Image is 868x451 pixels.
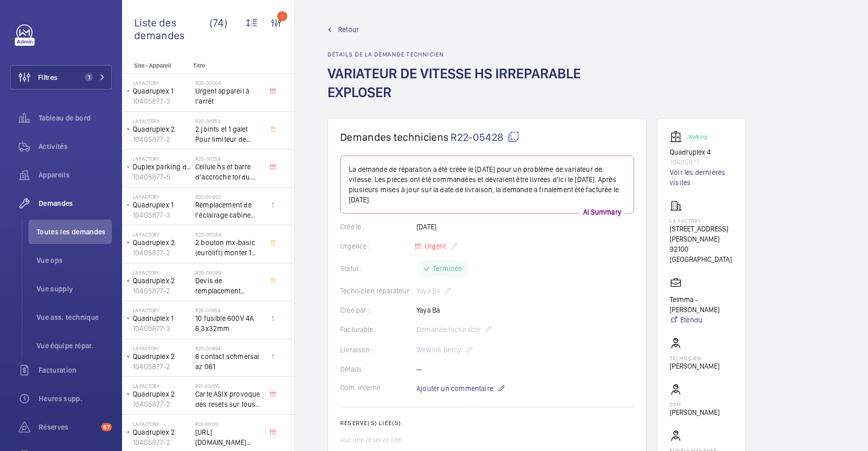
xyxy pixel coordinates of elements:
span: Réserves [39,422,97,432]
p: AI Summary [579,207,625,217]
h2: R20-00452 [195,194,262,200]
span: Remplacement de l’éclairage cabine par des bandes à led. 4 Quadruplex: 8 bandes led 230V de 2m+8 ... [195,200,262,220]
p: Titre [193,62,260,69]
h2: R20-00894 [195,345,262,351]
span: Appareils [39,170,112,180]
p: 10405877-2 [133,437,191,447]
p: La Factory [670,218,733,224]
p: La Factory [133,156,191,162]
p: Quadruplex 1 [133,313,191,323]
p: Quadruplex 2 [133,276,191,286]
span: Cellule hs et barre d’accroche tordu. [PERSON_NAME] redresser mais pas suffisant. Remplacement Ki... [195,162,262,182]
h2: R21-00065 [195,383,262,389]
a: Étendu [670,315,733,325]
p: La Factory [133,80,191,86]
span: Vue équipe répar. [37,341,112,351]
span: Demandes techniciens [340,131,448,143]
p: Quadruplex 2 [133,389,191,399]
span: R22-05428 [451,131,520,143]
span: 2 bouton mx-basic (eurolift) monter 1 bouton mx-basic (eurolift) descente [195,237,262,258]
p: Quadruplex 2 [133,124,191,134]
p: Technicien [670,355,720,361]
span: Demandes [39,198,112,208]
h2: R20-00258 [195,156,262,162]
p: 92100 [GEOGRAPHIC_DATA] [670,244,733,264]
h2: R20-00253 [195,118,262,124]
span: Vue ops [37,255,112,265]
span: Devis de remplacement bouton monter Mx-basic (eurolift) schindler [195,276,262,296]
p: La demande de réparation a été créée le [DATE] pour un problème de variateur de vitesse. Les pièc... [349,164,625,205]
p: 10405877-2 [133,362,191,372]
p: Quadruplex 4 [670,147,733,157]
span: Filtres [38,72,57,82]
a: Voir les dernières visites [670,167,733,188]
p: 10405877-2 [133,286,191,296]
p: La Factory [133,345,191,351]
h2: R20-00654 [195,307,262,313]
span: Carte ASIX provoque des resets sur tous les appareils des que l’on branche le HUB. Yaya au couran... [195,389,262,409]
p: 10405877-5 [133,172,191,182]
p: La Factory [133,194,191,200]
h2: R21-00170 [195,421,262,427]
h2: R20-00589 [195,269,262,276]
p: La Factory [133,118,191,124]
span: Liste des demandes [134,16,209,42]
p: [PERSON_NAME] [670,407,720,417]
span: Vue ass. technique [37,312,112,322]
span: 2 joints et 1 galet Pour limiteur de vitesse GBPD schindler [195,124,262,144]
p: 10405877-2 [133,399,191,409]
p: Site - Appareil [122,62,189,69]
img: elevator.svg [670,131,686,143]
p: 10405877-2 [133,134,191,144]
span: Heures supp. [39,394,112,404]
p: CSM [670,401,720,407]
span: 1 [85,73,93,81]
p: La Factory [133,421,191,427]
p: Quadruplex 2 [133,351,191,362]
span: Facturation [39,365,112,375]
p: 10405877-2 [133,248,191,258]
p: 10405877-3 [133,96,191,106]
span: Vue supply [37,284,112,294]
p: Quadruplex 1 [133,200,191,210]
span: Urgent appareil à l’arrêt [195,86,262,106]
p: La Factory [133,383,191,389]
h2: Réserve(s) liée(s) [340,419,634,427]
span: Toutes les demandes [37,227,112,237]
p: Quadruplex 1 [133,86,191,96]
h2: R20-00584 [195,231,262,237]
span: Activités [39,141,112,152]
button: Filtres1 [10,65,112,89]
p: Working [689,135,707,139]
p: 10405877 [670,157,733,167]
span: Retour [338,24,359,35]
span: [URL][DOMAIN_NAME] [URL][DOMAIN_NAME] [195,427,262,447]
h2: Détails de la demande technicien [327,51,647,58]
span: 67 [101,423,112,431]
span: Ajouter un commentaire [416,383,493,394]
p: La Factory [133,231,191,237]
h1: VARIATEUR DE VITESSE HS IRREPARABLE EXPLOSER [327,64,647,118]
p: Quadruplex 2 [133,237,191,248]
p: [PERSON_NAME] [670,361,720,371]
p: La Factory [133,269,191,276]
span: 10 fusible 600V 4A 6,3x32mm [195,313,262,334]
p: La Factory [133,307,191,313]
p: [STREET_ADDRESS][PERSON_NAME] [670,224,733,244]
p: Quadruplex 2 [133,427,191,437]
p: Telmma - [PERSON_NAME] [670,294,733,315]
span: Tableau de bord [39,113,112,123]
span: 6 contact schmersal az 061 [195,351,262,372]
h2: R20-00004 [195,80,262,86]
p: 10405877-3 [133,210,191,220]
p: Duplex parking droit [133,162,191,172]
p: 10405877-3 [133,323,191,334]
